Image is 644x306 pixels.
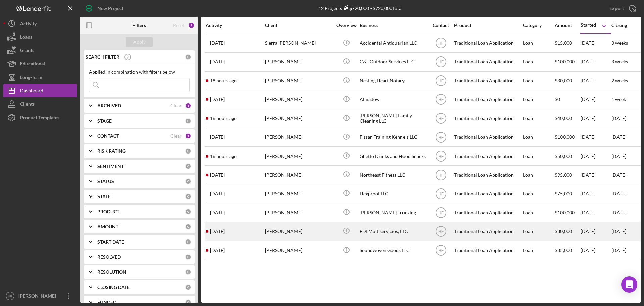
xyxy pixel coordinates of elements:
[438,60,444,64] text: HF
[3,111,77,124] button: Product Templates
[8,294,12,298] text: HF
[210,59,225,64] time: 2025-08-18 15:33
[170,103,182,108] div: Clear
[126,37,153,47] button: Apply
[555,40,572,46] span: $15,000
[523,185,554,203] div: Loan
[97,133,119,139] b: CONTACT
[185,284,191,290] div: 0
[185,103,191,109] div: 1
[438,97,444,102] text: HF
[360,72,427,90] div: Nesting Heart Notary
[360,23,427,28] div: Business
[360,185,427,203] div: Hexproof LLC
[173,23,184,28] div: Reset
[3,30,77,44] a: Loans
[265,185,332,203] div: [PERSON_NAME]
[523,72,554,90] div: Loan
[438,135,444,140] text: HF
[621,276,637,293] div: Open Intercom Messenger
[97,148,126,154] b: RISK RATING
[20,30,32,45] div: Loans
[555,59,575,64] span: $100,000
[3,71,77,84] button: Long-Term
[20,57,45,72] div: Educational
[3,289,77,303] button: HF[PERSON_NAME]
[454,185,521,203] div: Traditional Loan Application
[133,37,146,47] div: Apply
[3,17,77,30] button: Activity
[20,84,43,99] div: Dashboard
[97,2,123,15] div: New Project
[438,79,444,83] text: HF
[581,185,611,203] div: [DATE]
[210,116,237,121] time: 2025-09-10 23:10
[609,2,624,15] div: Export
[454,147,521,165] div: Traditional Loan Application
[265,34,332,52] div: Sierra [PERSON_NAME]
[611,78,628,83] time: 2 weeks
[3,44,77,57] a: Grants
[185,239,191,245] div: 0
[210,134,225,140] time: 2025-09-05 19:53
[360,147,427,165] div: Ghetto Drinks and Hood Snacks
[523,128,554,146] div: Loan
[523,110,554,127] div: Loan
[454,34,521,52] div: Traditional Loan Application
[360,222,427,240] div: EDI Multiservicios, LLC
[17,289,60,304] div: [PERSON_NAME]
[265,222,332,240] div: [PERSON_NAME]
[265,72,332,90] div: [PERSON_NAME]
[265,128,332,146] div: [PERSON_NAME]
[185,133,191,139] div: 1
[428,23,453,28] div: Contact
[454,110,521,127] div: Traditional Loan Application
[185,209,191,215] div: 0
[454,72,521,90] div: Traditional Loan Application
[611,153,626,159] time: [DATE]
[611,59,628,64] time: 3 weeks
[97,179,114,184] b: STATUS
[210,248,225,253] time: 2025-08-28 03:14
[97,285,130,290] b: CLOSING DATE
[438,173,444,177] text: HF
[210,154,237,159] time: 2025-09-10 23:45
[581,91,611,108] div: [DATE]
[438,154,444,159] text: HF
[265,110,332,127] div: [PERSON_NAME]
[581,147,611,165] div: [DATE]
[97,209,119,214] b: PRODUCT
[360,204,427,221] div: [PERSON_NAME] Trucking
[3,57,77,71] a: Educational
[555,153,572,159] span: $50,000
[555,172,572,178] span: $95,000
[185,254,191,260] div: 0
[438,210,444,215] text: HF
[523,23,554,28] div: Category
[438,116,444,121] text: HF
[185,54,191,60] div: 0
[20,71,42,86] div: Long-Term
[265,91,332,108] div: [PERSON_NAME]
[454,23,521,28] div: Product
[20,44,34,59] div: Grants
[454,128,521,146] div: Traditional Loan Application
[581,110,611,127] div: [DATE]
[3,97,77,111] button: Clients
[342,5,369,11] div: $720,000
[265,204,332,221] div: [PERSON_NAME]
[360,34,427,52] div: Accidental Antiquarian LLC
[523,91,554,108] div: Loan
[523,166,554,184] div: Loan
[210,210,225,215] time: 2025-07-17 19:59
[360,166,427,184] div: Northeast Fitness LLC
[555,78,572,83] span: $30,000
[454,166,521,184] div: Traditional Loan Application
[97,164,124,169] b: SENTIMENT
[611,115,626,121] time: [DATE]
[265,166,332,184] div: [PERSON_NAME]
[132,23,146,28] b: Filters
[185,299,191,305] div: 0
[360,242,427,259] div: Soundwoven Goods LLC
